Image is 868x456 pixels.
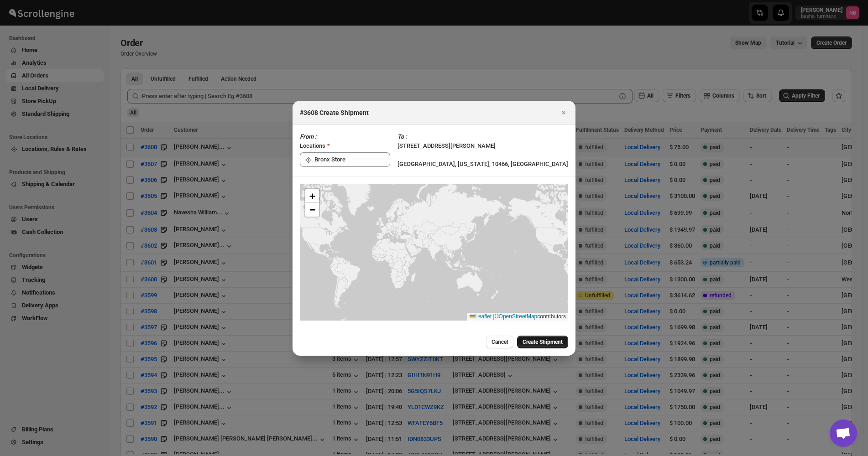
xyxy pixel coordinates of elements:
span: Cancel [492,338,508,346]
i: To : [397,133,407,140]
h2: #3608 Create Shipment [300,108,369,117]
div: Open chat [830,420,857,447]
span: + [309,190,315,202]
input: Search location [314,152,390,167]
button: Close [557,106,570,119]
span: Create Shipment [523,338,563,346]
a: OpenStreetMap [499,313,538,320]
div: Locations [300,141,325,150]
a: Leaflet [470,313,492,320]
i: From : [300,133,317,140]
button: Cancel [486,336,513,348]
span: − [309,204,315,215]
div: [STREET_ADDRESS][PERSON_NAME] [GEOGRAPHIC_DATA], [US_STATE], 10466, [GEOGRAPHIC_DATA] [397,132,568,169]
span: | [493,313,495,320]
button: Create Shipment [517,336,568,348]
div: © contributors [467,313,568,321]
a: Zoom in [305,189,319,203]
a: Zoom out [305,203,319,217]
